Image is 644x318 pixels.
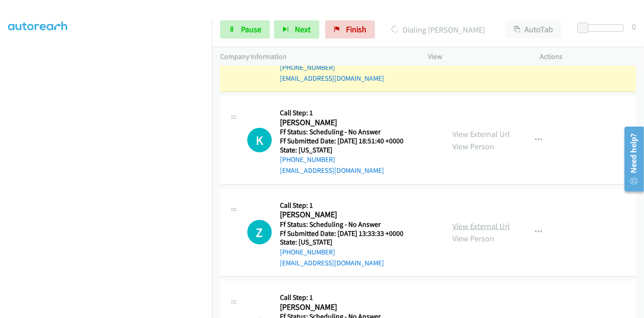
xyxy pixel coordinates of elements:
[280,108,415,117] h5: Call Step: 1
[505,20,562,39] button: AutoTab
[582,24,624,32] div: Delay between calls (in seconds)
[220,20,270,39] a: Pause
[280,293,436,302] h5: Call Step: 1
[618,123,644,195] iframe: Resource Center
[280,166,384,175] a: [EMAIL_ADDRESS][DOMAIN_NAME]
[280,302,415,313] h2: [PERSON_NAME]
[280,259,384,267] a: [EMAIL_ADDRESS][DOMAIN_NAME]
[280,146,415,155] h5: State: [US_STATE]
[632,20,636,33] div: 0
[325,20,375,39] a: Finish
[280,229,415,238] h5: Ff Submitted Date: [DATE] 13:33:33 +0000
[280,137,415,146] h5: Ff Submitted Date: [DATE] 18:51:40 +0000
[295,24,311,34] span: Next
[241,24,261,34] span: Pause
[280,63,335,72] a: [PHONE_NUMBER]
[346,24,366,34] span: Finish
[247,128,272,152] h1: K
[247,220,272,245] h1: Z
[280,117,415,128] h2: [PERSON_NAME]
[428,51,524,62] p: View
[280,155,335,164] a: [PHONE_NUMBER]
[247,220,272,245] div: The call is yet to be attempted
[280,238,415,247] h5: State: [US_STATE]
[540,51,636,62] p: Actions
[274,20,319,39] button: Next
[220,51,412,62] p: Company Information
[247,128,272,152] div: The call is yet to be attempted
[280,201,415,210] h5: Call Step: 1
[387,24,489,36] p: Dialing [PERSON_NAME]
[280,220,415,229] h5: Ff Status: Scheduling - No Answer
[280,127,415,137] h5: Ff Status: Scheduling - No Answer
[452,221,510,231] a: View External Url
[280,248,335,256] a: [PHONE_NUMBER]
[452,129,510,139] a: View External Url
[452,141,494,152] a: View Person
[280,210,415,220] h2: [PERSON_NAME]
[280,74,384,83] a: [EMAIL_ADDRESS][DOMAIN_NAME]
[452,233,494,244] a: View Person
